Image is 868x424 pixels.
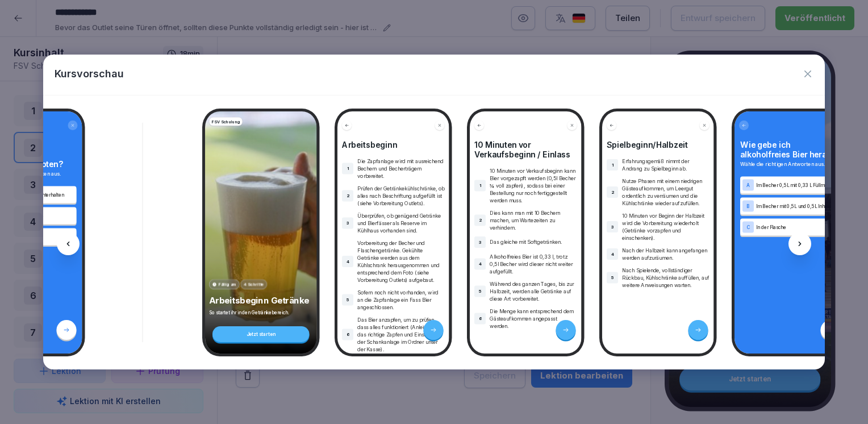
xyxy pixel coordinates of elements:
[756,182,838,189] p: Im Becher 0,5L mit 0,33 L Füllmenge
[357,316,445,353] p: Das Bier anzapfen, um zu prüfen, dass alles funktioniert (Anleitung für das richtige Zapfen und E...
[479,182,481,189] p: 1
[490,280,577,302] p: Während des ganzen Tages, bis zur Halbzeit, werden alle Getränke auf diese Art vorbereitet.
[740,140,841,159] h4: Wie gebe ich alkoholfreies Bier heraus?
[357,212,445,234] p: Überprüfen, ob genügend Getränke und Bierfässer als Reserve im Kühlhaus vorhanden sind.
[740,160,841,168] p: Wähle die richtigen Antworten aus.
[357,239,445,284] p: Vorbereitung der Becher und Flaschengetränke. Gekühlte Getränke werden aus dem Kühlschrank heraus...
[607,140,710,149] h4: Spielbeginn/Halbzeit
[756,224,838,231] p: In der Flasche
[611,189,614,195] p: 2
[479,315,482,322] p: 6
[347,165,349,172] p: 1
[347,193,349,199] p: 2
[479,261,482,267] p: 4
[357,289,445,311] p: Sofern noch nicht vorhanden, wird an die Zapfanlage ein Fass Bier angeschlossen.
[479,288,482,294] p: 5
[611,275,614,281] p: 5
[342,140,445,149] h4: Arbeitsbeginn
[347,258,349,264] p: 4
[479,239,482,245] p: 3
[622,212,710,242] p: 10 Minuten vor Beginn der Halbzeit wird die Vorbereitung wiederholt (Getränke vorzapfen und einsc...
[55,66,124,81] p: Kursvorschau
[212,326,310,342] div: Jetzt starten
[479,217,482,223] p: 2
[756,203,838,210] p: Im Becher mit 0,5L und 0,5L Inhalt
[490,209,577,231] p: Dies kann man mit 10 Bechern machen, um Wartezeiten zu verhindern.
[209,295,313,306] p: Arbeitsbeginn Getränke
[611,251,614,257] p: 4
[474,140,577,159] h4: 10 Minuten vor Verkaufsbeginn / Einlass
[622,247,710,261] p: Nach der Halbzeit kann angefangen werden aufzuräumen.
[490,253,577,275] p: Alkoholfreies Bier ist 0,33 l, trotz 0,5l Becher wird dieser nicht weiter aufgefüllt.
[611,223,614,230] p: 3
[209,309,313,315] p: So startet ihr in den Getränkebereich.
[490,167,577,204] p: 10 Minuten vor Verkaufsbeginn kann Bier vorgezapft werden (0,5l Becher ¾ voll zapfen), sodass bei...
[622,177,710,207] p: Nutze Phasen mit einem niedrigen Gästeaufkommen, um Leergut ordentlich zu verräumen und die Kühls...
[212,119,240,125] p: FSV Schulung
[746,182,750,188] p: A
[622,267,710,289] p: Nach Spielende, vollständiger Rückbau, Kühlschränke auffüllen, auf weitere Anweisungen warten.
[622,157,710,172] p: Erfahrungsgemäß nimmt der Andrang zu Spielbeginn ab.
[347,331,349,338] p: 6
[347,220,349,226] p: 3
[612,161,614,168] p: 1
[490,239,577,246] p: Das gleiche mit Softgetränken.
[357,185,445,207] p: Prüfen der Getränkekühlschränke, ob alles nach Beschriftung aufgefüllt ist (siehe Vorbereitung Ou...
[219,281,237,288] p: Fällig am
[244,281,264,288] p: 4 Schritte
[747,203,750,209] p: B
[746,225,750,230] p: C
[347,297,349,303] p: 5
[490,307,577,330] p: Die Menge kann entsprechend dem Gästeaufkommen angepasst werden.
[357,157,445,180] p: Die Zapfanlage wird mit ausreichend Bechern und Becherträgern vorbereitet.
